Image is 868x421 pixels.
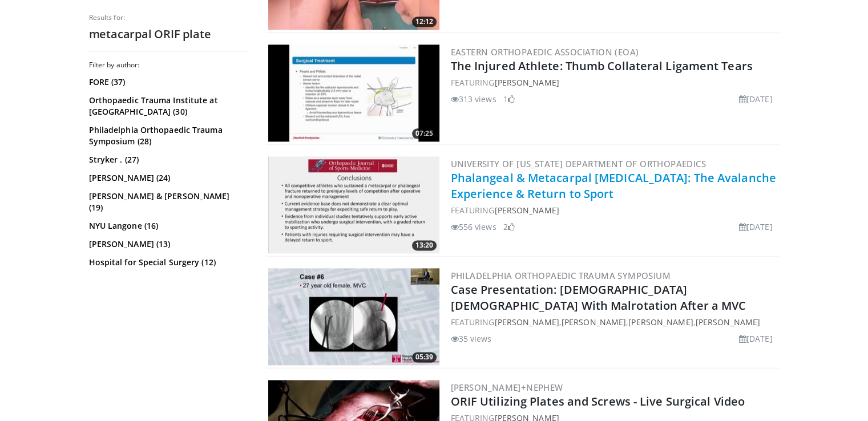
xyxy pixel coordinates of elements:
[739,333,773,345] li: [DATE]
[268,268,439,365] img: a4ad2d91-4556-448d-a62c-89816cb571e0.300x170_q85_crop-smart_upscale.jpg
[562,317,626,327] a: [PERSON_NAME]
[451,270,671,281] a: Philadelphia Orthopaedic Trauma Symposium
[451,282,746,313] a: Case Presentation: [DEMOGRAPHIC_DATA] [DEMOGRAPHIC_DATA] With Malrotation After a MVC
[412,17,437,27] span: 12:12
[89,220,246,232] a: NYU Langone (16)
[89,124,246,147] a: Philadelphia Orthopaedic Trauma Symposium (28)
[451,76,777,88] div: FEATURING
[451,316,777,328] div: FEATURING , , ,
[451,58,753,74] a: The Injured Athlete: Thumb Collateral Ligament Tears
[696,317,760,327] a: [PERSON_NAME]
[739,93,773,105] li: [DATE]
[503,93,515,105] li: 1
[494,205,559,216] a: [PERSON_NAME]
[89,257,246,268] a: Hospital for Special Surgery (12)
[89,154,246,165] a: Stryker . (27)
[451,204,777,216] div: FEATURING
[628,317,693,327] a: [PERSON_NAME]
[451,221,496,233] li: 556 views
[268,268,439,365] a: 05:39
[494,317,559,327] a: [PERSON_NAME]
[412,352,437,362] span: 05:39
[89,27,249,42] h2: metacarpal ORIF plate
[89,191,246,213] a: [PERSON_NAME] & [PERSON_NAME] (19)
[503,221,515,233] li: 2
[739,221,773,233] li: [DATE]
[451,382,563,393] a: [PERSON_NAME]+Nephew
[268,44,439,141] img: 622bf88f-c22f-4b24-89a8-8f5b76e6719d.300x170_q85_crop-smart_upscale.jpg
[89,13,249,22] p: Results for:
[89,60,249,70] h3: Filter by author:
[268,44,439,141] a: 07:25
[268,156,439,253] a: 13:20
[451,93,496,105] li: 313 views
[89,238,246,250] a: [PERSON_NAME] (13)
[89,95,246,118] a: Orthopaedic Trauma Institute at [GEOGRAPHIC_DATA] (30)
[268,156,439,253] img: 71672080-303e-4409-b680-b883ecb20b67.300x170_q85_crop-smart_upscale.jpg
[89,172,246,184] a: [PERSON_NAME] (24)
[451,333,492,345] li: 35 views
[89,76,246,88] a: FORE (37)
[412,240,437,250] span: 13:20
[451,394,745,409] a: ORIF Utilizing Plates and Screws - Live Surgical Video
[451,158,706,169] a: University of [US_STATE] Department of Orthopaedics
[412,128,437,139] span: 07:25
[494,77,559,88] a: [PERSON_NAME]
[451,46,639,58] a: Eastern Orthopaedic Association (EOA)
[451,170,776,201] a: Phalangeal & Metacarpal [MEDICAL_DATA]: The Avalanche Experience & Return to Sport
